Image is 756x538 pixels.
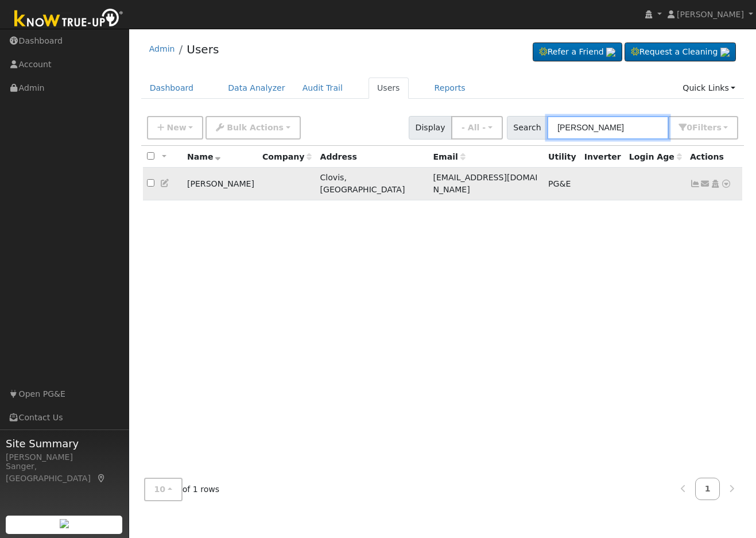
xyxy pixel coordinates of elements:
a: Admin [149,44,175,53]
button: 10 [144,478,183,501]
span: 10 [154,485,166,494]
td: [PERSON_NAME] [183,168,258,200]
a: Quick Links [674,78,744,99]
button: New [147,116,204,140]
button: 0Filters [668,116,738,140]
a: Edit User [160,179,170,188]
a: Data Analyzer [219,78,294,99]
img: Know True-Up [9,6,129,32]
span: Bulk Actions [227,123,284,132]
td: Clovis, [GEOGRAPHIC_DATA] [316,168,429,200]
input: Search [547,116,669,140]
span: [PERSON_NAME] [677,10,744,19]
img: retrieve [720,48,730,57]
a: drarmenta72@yahoo.com [700,178,711,190]
a: Reports [426,78,474,99]
a: Other actions [721,178,731,190]
img: retrieve [60,519,69,528]
a: Users [187,42,219,56]
span: Site Summary [6,436,123,451]
a: Refer a Friend [533,42,622,62]
span: Company name [262,152,312,161]
a: Users [369,78,409,99]
span: of 1 rows [144,478,220,501]
div: Address [320,151,425,163]
img: retrieve [606,48,615,57]
a: 1 [695,478,720,500]
span: PG&E [548,179,571,188]
a: Dashboard [141,78,203,99]
div: [PERSON_NAME] [6,451,123,463]
span: Name [187,152,221,161]
span: Filter [692,123,722,132]
a: Request a Cleaning [625,42,736,62]
span: New [166,123,186,132]
div: Actions [690,151,738,163]
div: Inverter [584,151,621,163]
a: Map [96,474,107,483]
button: Bulk Actions [206,116,300,140]
div: Sanger, [GEOGRAPHIC_DATA] [6,460,123,485]
div: Utility [548,151,576,163]
a: Audit Trail [294,78,351,99]
span: Days since last login [629,152,682,161]
span: s [716,123,721,132]
span: [EMAIL_ADDRESS][DOMAIN_NAME] [433,173,537,194]
button: - All - [451,116,503,140]
span: Search [507,116,548,140]
a: Login As [710,179,720,188]
a: Show Graph [690,179,700,188]
span: Display [409,116,452,140]
span: Email [433,152,465,161]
